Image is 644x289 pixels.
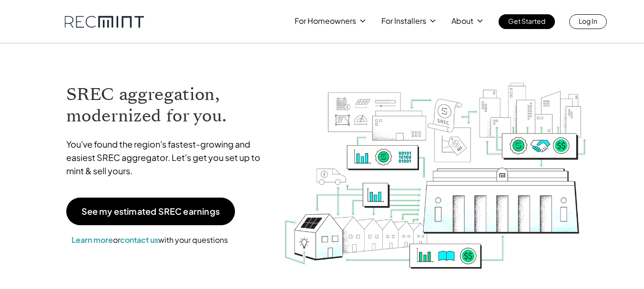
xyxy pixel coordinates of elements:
[451,14,473,28] p: About
[569,14,607,29] a: Log In
[82,207,220,216] p: See my estimated SREC earnings
[72,235,113,245] a: Learn more
[66,234,233,246] p: or with your questions
[381,14,426,28] p: For Installers
[66,84,269,127] h1: SREC aggregation, modernized for you.
[120,235,158,245] a: contact us
[579,14,597,28] p: Log In
[295,14,356,28] p: For Homeowners
[508,14,545,28] p: Get Started
[66,138,269,178] p: You've found the region's fastest-growing and easiest SREC aggregator. Let's get you set up to mi...
[66,198,235,225] a: See my estimated SREC earnings
[283,58,587,271] img: RECmint value cycle
[499,14,555,29] a: Get Started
